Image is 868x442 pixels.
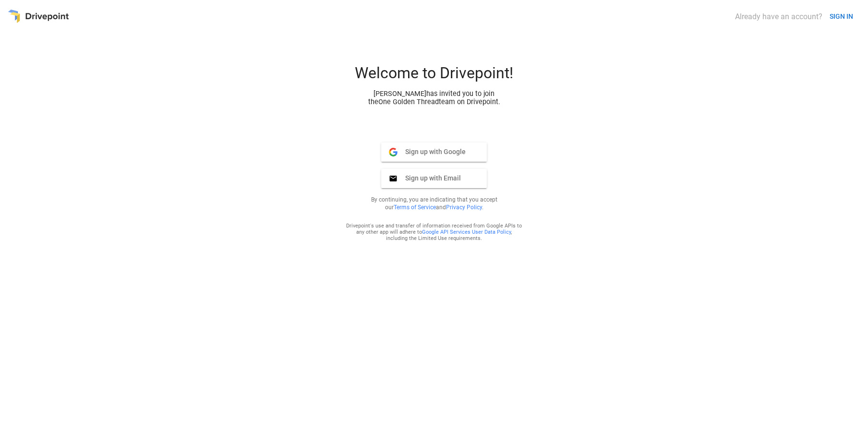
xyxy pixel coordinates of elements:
button: Sign up with Email [381,169,487,188]
div: Drivepoint's use and transfer of information received from Google APIs to any other app will adhe... [346,223,522,241]
a: Terms of Service [394,204,436,211]
span: Sign up with Email [398,174,461,182]
span: Sign up with Google [398,147,466,156]
button: Sign up with Google [381,143,487,162]
div: [PERSON_NAME] has invited you to join the One Golden Thread team on Drivepoint. [365,90,503,106]
p: By continuing, you are indicating that you accept our and . [359,196,509,211]
a: Privacy Policy [446,204,482,211]
div: Already have an account? [735,12,822,21]
button: SIGN IN [826,8,857,25]
a: Google API Services User Data Policy [422,229,511,235]
div: Welcome to Drivepoint! [319,64,549,90]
